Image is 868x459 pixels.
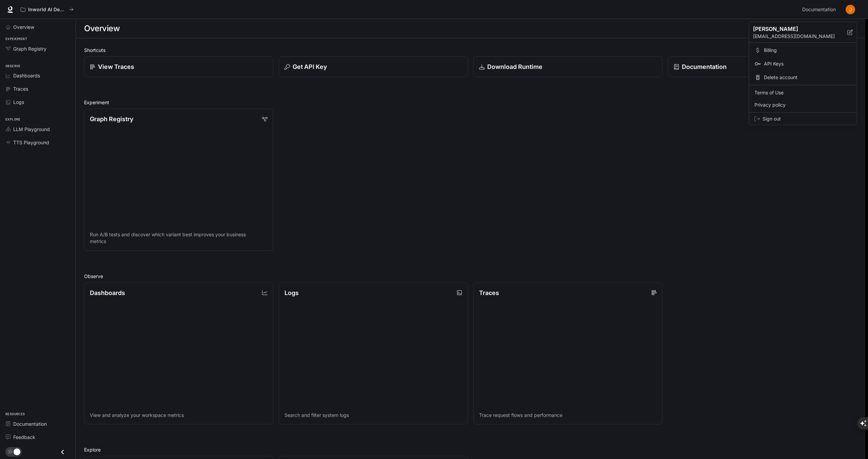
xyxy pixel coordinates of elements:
div: Sign out [749,113,857,125]
span: Terms of Use [754,89,851,96]
span: Billing [764,47,851,54]
div: Delete account [750,71,855,84]
a: Billing [750,44,855,56]
div: [PERSON_NAME][EMAIL_ADDRESS][DOMAIN_NAME] [749,22,857,43]
a: API Keys [750,58,855,70]
span: Sign out [763,115,851,122]
span: Delete account [764,74,851,81]
span: Privacy policy [754,102,851,108]
a: Privacy policy [750,99,855,111]
p: [EMAIL_ADDRESS][DOMAIN_NAME] [753,33,847,40]
span: API Keys [764,60,851,67]
p: [PERSON_NAME] [753,25,836,33]
a: Terms of Use [750,87,855,99]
